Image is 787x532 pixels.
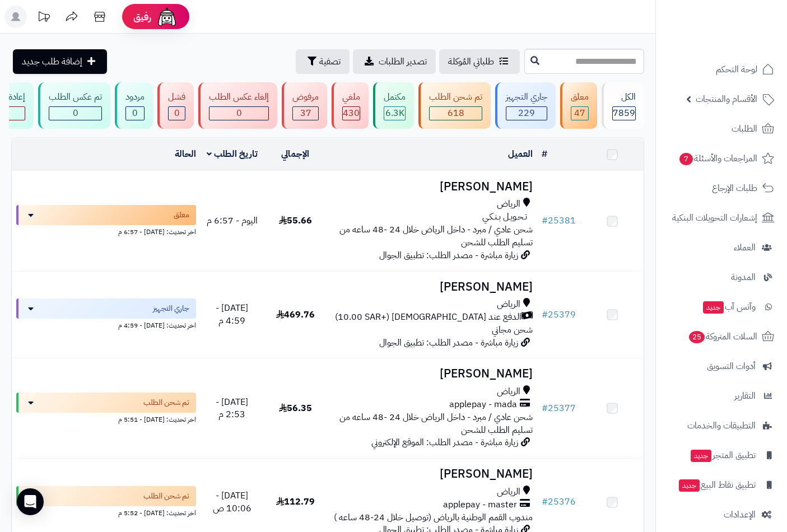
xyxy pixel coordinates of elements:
span: التطبيقات والخدمات [687,418,756,433]
span: تطبيق نقاط البيع [678,477,756,493]
span: طلبات الإرجاع [712,180,757,196]
h3: [PERSON_NAME] [332,367,533,380]
div: 0 [126,107,144,120]
span: 7859 [613,106,635,120]
a: تطبيق نقاط البيعجديد [663,472,780,498]
div: ملغي [342,91,360,104]
span: # [542,308,548,321]
a: مكتمل 6.3K [371,82,416,129]
div: اخر تحديث: [DATE] - 6:57 م [16,225,196,237]
span: الرياض [497,198,520,211]
span: تصفية [319,55,341,68]
h3: [PERSON_NAME] [332,281,533,293]
img: logo-2.png [711,31,776,55]
span: تطبيق المتجر [690,447,756,463]
a: جاري التجهيز 229 [493,82,558,129]
span: معلق [174,209,189,221]
a: # [542,147,547,161]
h3: [PERSON_NAME] [332,468,533,480]
span: الرياض [497,298,520,311]
a: الحالة [175,147,196,161]
span: applepay - mada [449,398,517,411]
span: 469.76 [276,308,315,321]
span: شحن عادي / مبرد - داخل الرياض خلال 24 -48 ساعه من تسليم الطلب للشحن [339,223,533,249]
span: وآتس آب [702,299,756,315]
span: جديد [703,301,724,314]
span: تصدير الطلبات [379,55,427,68]
span: رفيق [133,10,151,24]
div: 618 [430,107,482,120]
span: شحن مجاني [492,323,533,337]
a: تم عكس الطلب 0 [36,82,113,129]
span: الطلبات [732,121,757,137]
span: جاري التجهيز [153,303,189,314]
a: التطبيقات والخدمات [663,412,780,439]
a: المراجعات والأسئلة7 [663,145,780,172]
span: الرياض [497,385,520,398]
div: 0 [209,107,268,120]
span: تم شحن الطلب [143,397,189,408]
a: تصدير الطلبات [353,49,436,74]
div: تم عكس الطلب [49,91,102,104]
a: #25376 [542,495,576,508]
span: [DATE] - 2:53 م [216,395,248,422]
span: # [542,402,548,415]
div: معلق [571,91,589,104]
div: Open Intercom Messenger [17,488,44,515]
span: 0 [174,106,180,120]
span: [DATE] - 4:59 م [216,301,248,328]
span: المراجعات والأسئلة [678,151,757,166]
span: لوحة التحكم [716,62,757,77]
span: زيارة مباشرة - مصدر الطلب: تطبيق الجوال [379,249,518,262]
a: معلق 47 [558,82,599,129]
span: مندوب القمم الوطنية بالرياض (توصيل خلال 24-48 ساعه ) [334,511,533,524]
img: ai-face.png [156,6,178,28]
span: 112.79 [276,495,315,508]
a: مردود 0 [113,82,155,129]
span: التقارير [734,388,756,404]
a: تطبيق المتجرجديد [663,442,780,469]
span: المدونة [731,269,756,285]
span: إشعارات التحويلات البنكية [672,210,757,226]
a: طلبات الإرجاع [663,175,780,202]
span: السلات المتروكة [688,329,757,344]
span: # [542,495,548,508]
div: تم شحن الطلب [429,91,482,104]
span: 229 [518,106,535,120]
div: مردود [125,91,145,104]
h3: [PERSON_NAME] [332,180,533,193]
a: تحديثات المنصة [30,6,58,31]
div: اخر تحديث: [DATE] - 5:52 م [16,506,196,518]
div: 0 [169,107,185,120]
a: تاريخ الطلب [207,147,258,161]
div: مرفوض [292,91,319,104]
div: الكل [612,91,636,104]
span: 6.3K [385,106,404,120]
button: تصفية [296,49,350,74]
div: 47 [571,107,588,120]
span: الدفع عند [DEMOGRAPHIC_DATA] (+10.00 SAR) [335,311,521,324]
span: الرياض [497,486,520,498]
span: 430 [343,106,360,120]
a: ملغي 430 [329,82,371,129]
span: الإعدادات [724,507,756,522]
span: اليوم - 6:57 م [207,214,258,227]
span: 0 [73,106,78,120]
a: المدونة [663,264,780,291]
a: إضافة طلب جديد [13,49,107,74]
div: مكتمل [384,91,406,104]
span: 0 [132,106,138,120]
span: 7 [679,153,693,165]
span: طلباتي المُوكلة [448,55,494,68]
div: اخر تحديث: [DATE] - 5:51 م [16,413,196,424]
div: اخر تحديث: [DATE] - 4:59 م [16,319,196,330]
span: 56.35 [279,402,312,415]
a: #25381 [542,214,576,227]
a: إلغاء عكس الطلب 0 [196,82,280,129]
span: [DATE] - 10:06 ص [213,489,252,515]
a: الإعدادات [663,501,780,528]
a: فشل 0 [155,82,196,129]
a: أدوات التسويق [663,353,780,380]
div: جاري التجهيز [506,91,547,104]
span: تم شحن الطلب [143,491,189,502]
